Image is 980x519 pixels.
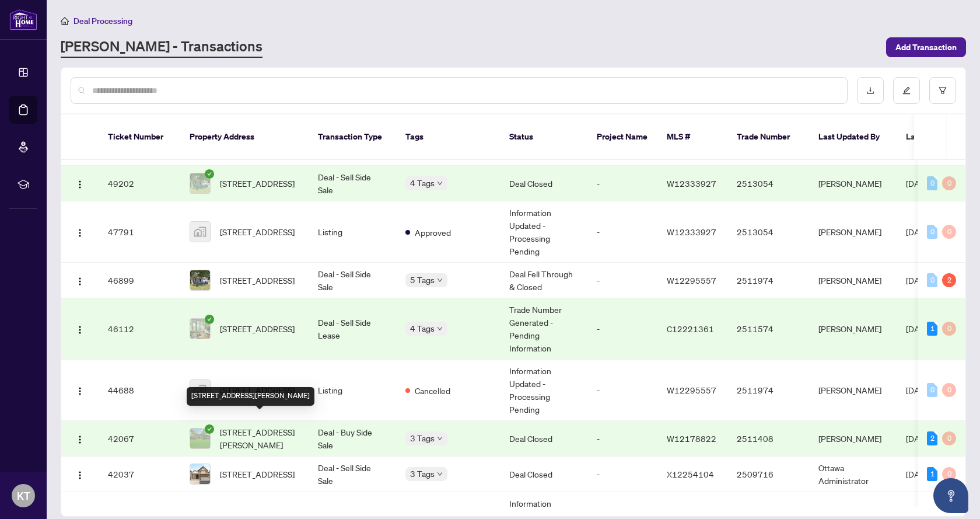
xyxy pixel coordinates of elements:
[61,17,69,25] span: home
[180,114,309,160] th: Property Address
[437,326,443,332] span: down
[500,298,587,360] td: Trade Number Generated - Pending Information
[205,169,214,179] span: check-circle
[927,273,937,287] div: 0
[667,433,716,444] span: W12178822
[75,435,85,444] img: Logo
[587,201,657,263] td: -
[99,360,180,421] td: 44688
[190,173,210,193] img: thumbnail-img
[71,429,89,448] button: Logo
[220,322,295,335] span: [STREET_ADDRESS]
[410,431,435,445] span: 3 Tags
[71,465,89,483] button: Logo
[667,469,714,479] span: X12254104
[415,384,450,397] span: Cancelled
[71,319,89,338] button: Logo
[942,176,956,190] div: 0
[727,421,809,457] td: 2511408
[190,319,210,339] img: thumbnail-img
[309,360,396,421] td: Listing
[587,263,657,298] td: -
[927,322,937,336] div: 1
[500,166,587,201] td: Deal Closed
[309,201,396,263] td: Listing
[939,86,947,95] span: filter
[587,114,657,160] th: Project Name
[927,431,937,445] div: 2
[99,166,180,201] td: 49202
[809,298,897,360] td: [PERSON_NAME]
[396,114,500,160] th: Tags
[220,468,295,480] span: [STREET_ADDRESS]
[73,16,132,26] span: Deal Processing
[942,322,956,336] div: 0
[71,174,89,193] button: Logo
[437,180,443,186] span: down
[893,77,920,104] button: edit
[190,270,210,290] img: thumbnail-img
[906,275,932,285] span: [DATE]
[205,315,214,324] span: check-circle
[71,381,89,399] button: Logo
[927,467,937,481] div: 1
[71,222,89,241] button: Logo
[205,424,214,434] span: check-circle
[410,176,435,190] span: 4 Tags
[99,201,180,263] td: 47791
[9,9,37,30] img: logo
[929,77,956,104] button: filter
[657,114,727,160] th: MLS #
[99,263,180,298] td: 46899
[809,421,897,457] td: [PERSON_NAME]
[886,37,966,57] button: Add Transaction
[500,201,587,263] td: Information Updated - Processing Pending
[410,273,435,287] span: 5 Tags
[410,322,435,335] span: 4 Tags
[415,226,451,239] span: Approved
[727,114,809,160] th: Trade Number
[906,323,932,334] span: [DATE]
[220,384,295,396] span: [STREET_ADDRESS]
[587,298,657,360] td: -
[927,383,937,397] div: 0
[727,360,809,421] td: 2511974
[906,385,932,395] span: [DATE]
[190,222,210,242] img: thumbnail-img
[942,431,956,445] div: 0
[99,421,180,457] td: 42067
[906,178,932,189] span: [DATE]
[667,385,716,395] span: W12295557
[437,436,443,441] span: down
[99,298,180,360] td: 46112
[942,273,956,287] div: 2
[500,421,587,457] td: Deal Closed
[933,478,968,513] button: Open asap
[727,201,809,263] td: 2513054
[809,166,897,201] td: [PERSON_NAME]
[809,263,897,298] td: [PERSON_NAME]
[500,457,587,492] td: Deal Closed
[942,383,956,397] div: 0
[587,360,657,421] td: -
[857,77,884,104] button: download
[942,225,956,239] div: 0
[187,387,314,406] div: [STREET_ADDRESS][PERSON_NAME]
[75,180,85,189] img: Logo
[727,298,809,360] td: 2511574
[309,421,396,457] td: Deal - Buy Side Sale
[906,130,977,143] span: Last Modified Date
[587,166,657,201] td: -
[410,467,435,480] span: 3 Tags
[500,360,587,421] td: Information Updated - Processing Pending
[309,166,396,201] td: Deal - Sell Side Sale
[809,457,897,492] td: Ottawa Administrator
[667,275,716,285] span: W12295557
[61,37,262,58] a: [PERSON_NAME] - Transactions
[220,225,295,238] span: [STREET_ADDRESS]
[309,114,396,160] th: Transaction Type
[727,166,809,201] td: 2513054
[437,277,443,283] span: down
[71,271,89,290] button: Logo
[75,471,85,480] img: Logo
